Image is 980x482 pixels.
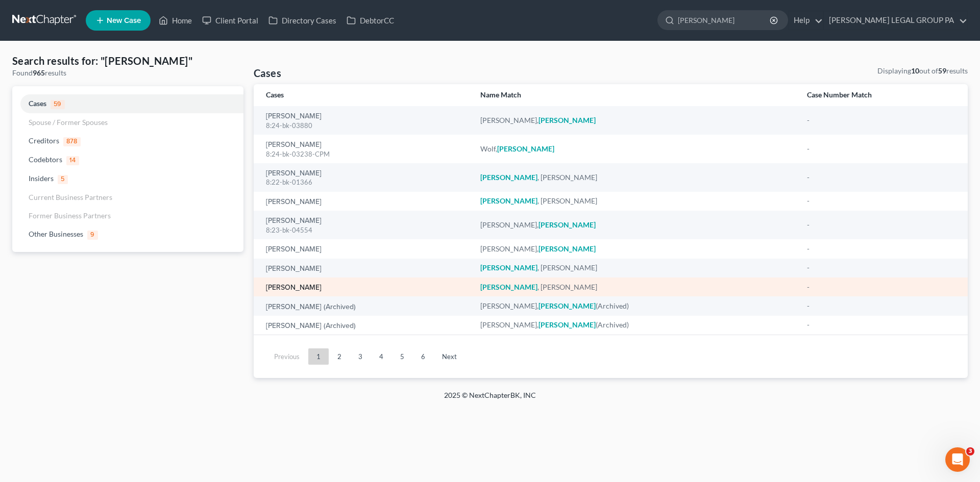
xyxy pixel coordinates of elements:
[807,196,955,206] div: -
[266,113,322,120] a: [PERSON_NAME]
[480,196,791,206] div: , [PERSON_NAME]
[480,115,791,125] div: [PERSON_NAME],
[807,172,955,183] div: -
[480,301,791,311] div: [PERSON_NAME], (Archived)
[29,230,83,238] span: Other Businesses
[29,155,62,164] span: Codebtors
[266,303,356,311] a: [PERSON_NAME] (Archived)
[434,348,465,365] a: Next
[12,68,243,78] div: Found results
[308,348,329,365] a: 1
[678,11,771,30] input: Search by name...
[266,198,322,206] a: [PERSON_NAME]
[154,11,197,30] a: Home
[480,144,791,154] div: Wolf,
[966,447,974,455] span: 3
[29,193,112,201] span: Current Business Partners
[33,68,45,77] strong: 965
[29,211,111,220] span: Former Business Partners
[480,173,537,182] em: [PERSON_NAME]
[807,301,955,311] div: -
[877,66,968,76] div: Displaying out of results
[58,175,68,184] span: 5
[371,348,391,365] a: 4
[87,231,98,240] span: 9
[413,348,433,365] a: 6
[480,244,791,254] div: [PERSON_NAME],
[480,283,537,291] em: [PERSON_NAME]
[938,66,946,75] strong: 59
[807,320,955,330] div: -
[480,263,791,273] div: , [PERSON_NAME]
[480,220,791,230] div: [PERSON_NAME],
[12,207,243,225] a: Former Business Partners
[12,132,243,150] a: Creditors878
[266,141,322,148] a: [PERSON_NAME]
[66,156,79,165] span: 14
[266,121,464,131] div: 8:24-bk-03880
[538,244,596,253] em: [PERSON_NAME]
[807,115,955,125] div: -
[29,136,59,145] span: Creditors
[266,170,322,177] a: [PERSON_NAME]
[392,348,412,365] a: 5
[789,11,823,30] a: Help
[266,217,322,224] a: [PERSON_NAME]
[29,174,54,183] span: Insiders
[341,11,399,30] a: DebtorCC
[266,225,464,235] div: 8:23-bk-04554
[12,169,243,188] a: Insiders5
[51,100,65,109] span: 59
[807,144,955,154] div: -
[199,390,781,409] div: 2025 © NextChapterBK, INC
[107,17,141,24] span: New Case
[799,84,968,106] th: Case Number Match
[263,11,341,30] a: Directory Cases
[29,99,46,108] span: Cases
[538,116,596,124] em: [PERSON_NAME]
[945,447,970,472] iframe: Intercom live chat
[824,11,967,30] a: [PERSON_NAME] LEGAL GROUP PA
[472,84,799,106] th: Name Match
[254,66,281,80] h4: Cases
[266,246,322,253] a: [PERSON_NAME]
[266,177,464,187] div: 8:22-bk-01366
[480,282,791,292] div: , [PERSON_NAME]
[12,188,243,207] a: Current Business Partners
[480,320,791,330] div: [PERSON_NAME], (Archived)
[538,220,596,229] em: [PERSON_NAME]
[266,265,322,272] a: [PERSON_NAME]
[12,225,243,244] a: Other Businesses9
[911,66,919,75] strong: 10
[12,113,243,132] a: Spouse / Former Spouses
[480,196,537,205] em: [PERSON_NAME]
[497,144,554,153] em: [PERSON_NAME]
[12,54,243,68] h4: Search results for: "[PERSON_NAME]"
[266,284,322,291] a: [PERSON_NAME]
[266,322,356,329] a: [PERSON_NAME] (Archived)
[254,84,472,106] th: Cases
[266,149,464,159] div: 8:24-bk-03238-CPM
[63,137,81,146] span: 878
[538,301,596,310] em: [PERSON_NAME]
[807,263,955,273] div: -
[807,282,955,292] div: -
[350,348,371,365] a: 3
[12,94,243,113] a: Cases59
[480,263,537,272] em: [PERSON_NAME]
[329,348,350,365] a: 2
[480,172,791,183] div: , [PERSON_NAME]
[29,118,108,126] span: Spouse / Former Spouses
[807,220,955,230] div: -
[807,244,955,254] div: -
[12,150,243,169] a: Codebtors14
[197,11,263,30] a: Client Portal
[538,320,596,329] em: [PERSON_NAME]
